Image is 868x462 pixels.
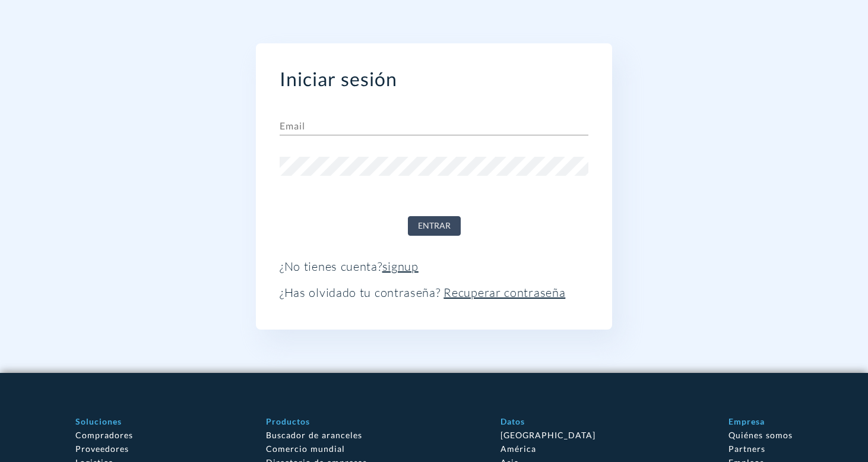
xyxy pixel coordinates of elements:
[280,67,588,90] h2: Iniciar sesión
[280,260,588,274] p: ¿No tienes cuenta?
[728,430,793,440] a: Quiénes somos
[728,444,765,454] a: Partners
[75,444,129,454] a: Proveedores
[443,285,565,300] a: Recuperar contraseña
[75,416,122,426] a: Soluciones
[280,286,588,300] p: ¿Has olvidado tu contraseña?
[500,430,595,440] a: [GEOGRAPHIC_DATA]
[266,444,345,454] a: Comercio mundial
[500,416,525,426] a: Datos
[408,216,461,236] button: Entrar
[382,259,419,274] a: signup
[728,416,765,426] a: Empresa
[500,444,536,454] a: América
[266,430,362,440] a: Buscador de aranceles
[418,219,451,233] span: Entrar
[75,430,133,440] a: Compradores
[266,416,310,426] a: Productos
